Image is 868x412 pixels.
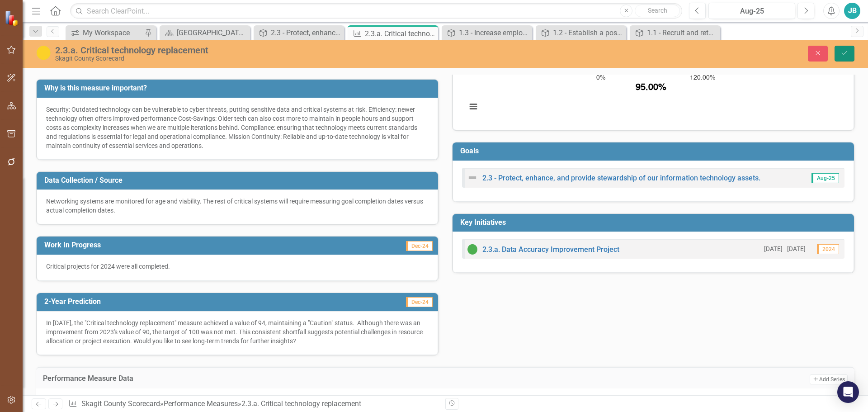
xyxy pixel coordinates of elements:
span: 2024 [817,244,839,254]
div: 2.3.a. Critical technology replacement [55,45,498,55]
button: View chart menu, Chart [467,100,480,113]
p: Critical projects for 2024 were all completed. [46,262,429,271]
img: Caution [36,46,51,60]
img: On Target [467,244,478,255]
span: Aug-25 [811,173,839,183]
text: 120.00% [690,75,715,81]
span: Search [648,7,667,14]
text: 95.00% [636,83,666,92]
a: Performance Measures [164,399,238,408]
a: 2.3.a. Data Accuracy Improvement Project [482,245,619,254]
text: 0% [596,75,605,81]
a: 1.3 - Increase employee collaboration, knowledge, skills & abilities. [444,27,530,38]
h3: 2-Year Prediction [44,298,306,306]
a: 2.3 - Protect, enhance, and provide stewardship of our information technology assets. [482,174,760,182]
a: [GEOGRAPHIC_DATA] Page [162,27,248,38]
div: Skagit County Scorecard [55,55,498,62]
a: My Workspace [68,27,142,38]
div: 1.3 - Increase employee collaboration, knowledge, skills & abilities. [459,27,530,38]
div: » » [68,399,439,409]
div: 2.3 - Protect, enhance, and provide stewardship of our information technology assets. [271,27,342,38]
h3: Data Collection / Source [44,176,434,185]
div: My Workspace [83,27,142,38]
button: Search [635,5,680,17]
div: 1.1 - Recruit and retain a strong and engaged workforce. [647,27,718,38]
span: Dec-24 [406,241,433,251]
img: Not Defined [467,172,478,183]
a: 1.1 - Recruit and retain a strong and engaged workforce. [632,27,718,38]
div: Open Intercom Messenger [837,381,859,403]
input: Search ClearPoint... [70,3,682,19]
h3: Why is this measure important? [44,84,434,92]
h3: Work In Progress [44,241,306,249]
h3: Key Initiatives [460,218,849,227]
button: JB [844,3,860,19]
button: Add Series [810,374,848,384]
small: [DATE] - [DATE] [764,245,806,253]
div: 1.2 - Establish a positive workplace culture and enhance employee belonging and satisfaction. [553,27,624,38]
h3: Performance Measure Data [43,374,609,383]
div: Networking systems are monitored for age and viability. The rest of critical systems will require... [46,197,429,215]
a: 2.3 - Protect, enhance, and provide stewardship of our information technology assets. [256,27,342,38]
a: 1.2 - Establish a positive workplace culture and enhance employee belonging and satisfaction. [538,27,624,38]
a: Skagit County Scorecard [81,399,160,408]
img: ClearPoint Strategy [5,10,20,26]
button: Aug-25 [708,3,795,19]
div: 2.3.a. Critical technology replacement [241,399,361,408]
span: Dec-24 [406,297,433,307]
p: In [DATE], the "Critical technology replacement" measure achieved a value of 94, maintaining a "C... [46,318,429,346]
div: [GEOGRAPHIC_DATA] Page [177,27,248,38]
div: 2.3.a. Critical technology replacement [365,28,436,39]
div: Security: Outdated technology can be vulnerable to cyber threats, putting sensitive data and crit... [46,105,429,150]
h3: Goals [460,147,849,155]
div: Aug-25 [712,6,792,17]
